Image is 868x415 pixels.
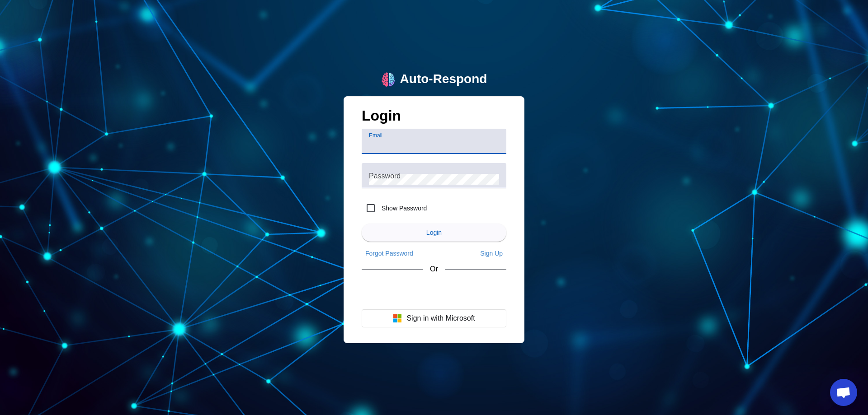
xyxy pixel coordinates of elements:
[357,281,511,301] iframe: Sign in with Google Button
[393,314,402,323] img: Microsoft logo
[830,379,857,406] a: Open chat
[365,250,413,257] span: Forgot Password
[362,309,506,327] button: Sign in with Microsoft
[362,107,506,129] h1: Login
[480,250,503,257] span: Sign Up
[381,72,396,87] img: logo
[426,229,442,236] span: Login
[380,204,427,213] label: Show Password
[369,172,401,179] mat-label: Password
[400,72,487,87] div: Auto-Respond
[362,224,506,242] button: Login
[381,72,487,87] a: logoAuto-Respond
[430,265,438,273] span: Or
[369,132,382,138] mat-label: Email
